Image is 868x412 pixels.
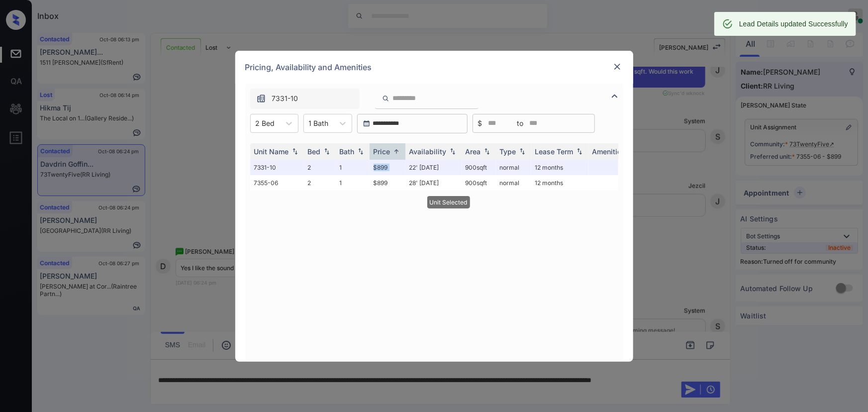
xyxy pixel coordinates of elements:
div: Availability [409,147,447,156]
td: 12 months [531,160,588,175]
img: sorting [482,148,492,155]
img: close [612,62,622,72]
span: to [517,118,524,129]
div: Type [500,147,516,156]
td: 7331-10 [250,160,304,175]
img: icon-zuma [382,94,389,103]
img: sorting [391,148,401,155]
img: sorting [322,148,332,155]
div: Unit Name [254,147,289,156]
img: icon-zuma [256,94,266,103]
div: Lead Details updated Successfully [739,15,848,33]
div: Bed [308,147,321,156]
div: Price [374,147,390,156]
td: 2 [304,160,336,175]
td: 1 [336,175,370,191]
td: 12 months [531,175,588,191]
td: 7355-06 [250,175,304,191]
td: 2 [304,175,336,191]
div: Area [466,147,481,156]
div: Bath [340,147,355,156]
span: 7331-10 [272,93,298,104]
div: Lease Term [535,147,574,156]
td: 900 sqft [462,175,496,191]
td: $899 [370,160,405,175]
img: icon-zuma [609,90,621,102]
div: Amenities [592,147,626,156]
img: sorting [448,148,458,155]
img: sorting [517,148,527,155]
td: 900 sqft [462,160,496,175]
img: sorting [356,148,366,155]
td: 28' [DATE] [405,175,462,191]
td: 22' [DATE] [405,160,462,175]
div: Pricing, Availability and Amenities [235,51,633,84]
img: sorting [575,148,584,155]
td: $899 [370,175,405,191]
img: sorting [290,148,300,155]
td: normal [496,175,531,191]
td: normal [496,160,531,175]
span: $ [478,118,482,129]
td: 1 [336,160,370,175]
